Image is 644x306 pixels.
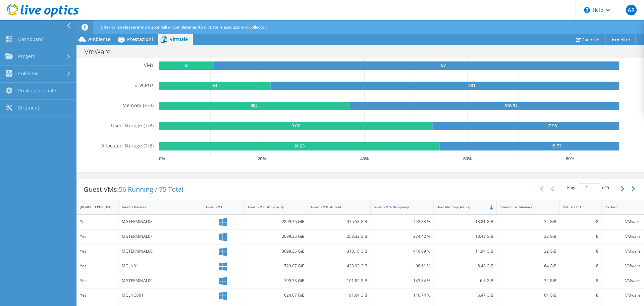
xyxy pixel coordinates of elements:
[251,102,258,108] text: 304
[294,143,305,149] text: 18.93
[248,233,305,240] div: 2699.36 GiB
[82,48,121,55] h1: VmWare
[500,205,548,209] div: Provisioned Memory
[80,277,115,285] div: Yes
[248,292,305,299] div: 624.07 GiB
[437,277,493,285] div: 6.8 GiB
[626,5,637,15] span: AR
[500,233,556,240] div: 32 GiB
[500,218,556,225] div: 32 GiB
[374,205,422,209] div: Guest VM % Occupancy
[361,156,369,162] text: 40 %
[101,24,267,30] span: Ulteriori analisi saranno disponibili al completamento di tutte le esecuzioni di collector.
[122,248,199,255] div: MGTERMINAL06
[111,122,154,130] h5: Used Storage (TiB)
[563,248,598,255] div: 8
[437,248,493,255] div: 11.94 GiB
[607,185,609,190] span: 5
[135,82,154,90] h5: # vCPUs
[80,292,115,299] div: Yes
[605,34,636,45] a: Altro
[122,277,199,285] div: MGTERMINAL09
[505,102,518,108] text: 516.34
[441,62,446,68] text: 67
[212,82,217,88] text: 64
[80,248,115,255] div: Yes
[500,262,556,270] div: 64 GiB
[127,36,153,42] span: Prestazioni
[206,205,233,209] div: Guest VM OS
[571,34,606,45] a: Condividi
[551,143,562,149] text: 15.73
[122,102,154,110] h5: Memory (GiB)
[159,156,165,162] text: 0 %
[122,205,191,209] div: Guest VM Name
[122,262,199,270] div: MGLN01
[311,233,368,240] div: 253.32 GiB
[605,233,641,240] div: VMware
[311,205,360,209] div: Guest VM Disk Used
[248,277,305,285] div: 799.33 GiB
[311,248,368,255] div: 313.15 GiB
[584,7,590,13] svg: \n
[122,218,199,225] div: MGTERMINAL08
[248,248,305,255] div: 3099.36 GiB
[563,205,590,209] div: Virtual CPU
[88,36,110,42] span: Ambiente
[122,292,199,299] div: MGLNOS01
[80,205,107,209] div: [DEMOGRAPHIC_DATA]
[374,218,430,225] div: 442.83 %
[311,262,368,270] div: 423.93 GiB
[311,292,368,299] div: 91.64 GiB
[500,248,556,255] div: 32 GiB
[291,123,300,129] text: 9.02
[548,123,557,129] text: 7.93
[101,142,154,150] h5: Allocated Storage (TiB)
[374,248,430,255] div: 410.69 %
[463,156,472,162] text: 60 %
[437,292,493,299] div: 6.47 GiB
[80,262,115,270] div: Yes
[605,205,633,209] div: Platform
[437,205,485,209] div: Used Memory (Active)
[248,218,305,225] div: 2899.36 GiB
[437,262,493,270] div: 8.48 GiB
[80,218,115,225] div: Yes
[605,292,641,299] div: VMware
[170,36,188,42] span: Virtuale
[248,262,305,270] div: 729.07 GiB
[311,277,368,285] div: 101.82 GiB
[374,277,430,285] div: 143.84 %
[605,262,641,270] div: VMware
[80,233,115,240] div: Yes
[563,292,598,299] div: 8
[374,292,430,299] div: 110.74 %
[563,262,598,270] div: 8
[563,218,598,225] div: 8
[468,82,475,88] text: 231
[122,233,199,240] div: MGTERMINAL07
[437,233,493,240] div: 13.49 GiB
[605,277,641,285] div: VMware
[374,233,430,240] div: 274.42 %
[605,248,641,255] div: VMware
[77,179,190,200] div: Guest VMs:
[578,183,601,192] input: jump to page
[605,218,641,225] div: VMware
[258,156,266,162] text: 20 %
[563,277,598,285] div: 8
[144,61,154,70] h5: VMs
[500,292,556,299] div: 64 GiB
[563,233,598,240] div: 8
[311,218,368,225] div: 335.58 GiB
[500,277,556,285] div: 32 GiB
[374,262,430,270] div: 98.61 %
[185,62,187,68] text: 8
[567,183,609,192] span: Page of
[159,155,619,162] svg: GaugeChartPercentageAxisTexta
[437,218,493,225] div: 13.81 GiB
[248,205,297,209] div: Guest VM Disk Capacity
[566,156,574,162] text: 80 %
[119,185,183,194] span: 56 Running / 75 Total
